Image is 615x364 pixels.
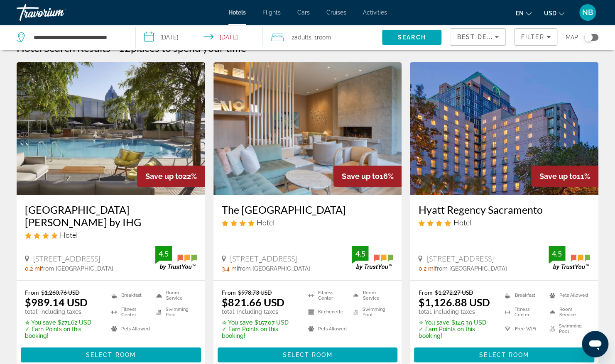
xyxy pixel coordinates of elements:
div: 4.5 [352,249,368,259]
li: Swimming Pool [152,306,197,318]
span: [STREET_ADDRESS] [230,254,297,263]
li: Pets Allowed [545,289,590,301]
p: total, including taxes [222,308,298,315]
li: Pets Allowed [304,322,349,335]
li: Fitness Center [304,289,349,301]
span: NB [582,8,593,17]
div: 4 star Hotel [222,218,394,227]
span: Save up to [342,172,379,181]
a: Cars [297,9,310,16]
span: USD [544,10,556,17]
a: Cruises [326,9,346,16]
input: Search hotel destination [33,31,123,44]
p: total, including taxes [418,308,494,315]
span: [STREET_ADDRESS] [33,254,100,263]
span: Hotel [257,218,274,227]
div: 22% [137,166,205,187]
li: Free WiFi [500,322,545,335]
li: Kitchenette [304,306,349,318]
p: ✓ Earn Points on this booking! [25,326,101,339]
a: Activities [363,9,387,16]
a: Hotels [228,9,246,16]
li: Swimming Pool [349,306,394,318]
span: Best Deals [457,34,500,40]
p: $157.07 USD [222,319,298,326]
button: Search [382,30,441,45]
div: 16% [333,166,402,187]
a: Flights [262,9,281,16]
a: Travorium [17,2,100,23]
div: 4.5 [155,249,172,259]
img: TrustYou guest rating badge [155,246,197,270]
p: $145.39 USD [418,319,494,326]
span: From [418,289,432,296]
li: Room Service [349,289,394,301]
span: Select Room [282,352,332,358]
del: $1,272.27 USD [434,289,473,296]
span: Map [566,32,578,43]
span: 3.4 mi [222,265,238,272]
ins: $821.66 USD [222,296,284,308]
li: Fitness Center [107,306,152,318]
li: Fitness Center [500,306,545,318]
a: Hyatt Regency Sacramento [418,203,590,216]
button: Select Room [21,347,201,362]
a: [GEOGRAPHIC_DATA][PERSON_NAME] by IHG [25,203,197,228]
span: Hotel [453,218,471,227]
span: en [516,10,524,17]
img: The Westin Sacramento Riverfront Hotel & Spa [213,62,402,195]
li: Breakfast [500,289,545,301]
li: Breakfast [107,289,152,301]
img: TrustYou guest rating badge [352,246,393,270]
p: total, including taxes [25,308,101,315]
span: Select Room [86,352,136,358]
span: 2 [291,32,311,43]
span: 0.2 mi [418,265,434,272]
span: Search [398,34,426,41]
ins: $1,126.88 USD [418,296,490,308]
button: Toggle map [578,34,598,41]
del: $1,260.76 USD [41,289,80,296]
li: Pets Allowed [107,322,152,335]
span: ✮ You save [222,319,252,326]
span: 0.2 mi [25,265,41,272]
li: Swimming Pool [545,322,590,335]
span: Save up to [539,172,577,181]
iframe: Button to launch messaging window [582,331,608,357]
div: 11% [531,166,598,187]
a: Select Room [414,349,594,359]
li: Room Service [152,289,197,301]
span: from [GEOGRAPHIC_DATA] [238,265,310,272]
div: 4 star Hotel [25,230,197,239]
p: ✓ Earn Points on this booking! [222,326,298,339]
button: Travelers: 2 adults, 0 children [263,25,382,50]
div: 4.5 [549,249,565,259]
p: $271.62 USD [25,319,101,326]
button: Filters [514,28,557,46]
span: from [GEOGRAPHIC_DATA] [41,265,113,272]
button: Select Room [218,347,398,362]
span: ✮ You save [25,319,56,326]
ins: $989.14 USD [25,296,88,308]
button: Select Room [414,347,594,362]
span: Save up to [145,172,183,181]
span: From [25,289,39,296]
p: ✓ Earn Points on this booking! [418,326,494,339]
span: [STREET_ADDRESS] [426,254,493,263]
span: , 1 [311,32,331,43]
button: Select check in and out date [136,25,263,50]
a: Select Room [21,349,201,359]
a: Select Room [218,349,398,359]
a: The [GEOGRAPHIC_DATA] [222,203,394,216]
span: Select Room [479,352,529,358]
span: Filter [521,34,544,40]
span: Adults [294,34,311,41]
span: Room [316,34,331,41]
